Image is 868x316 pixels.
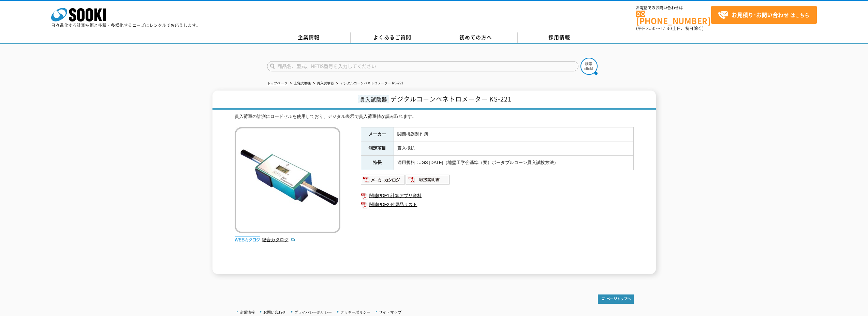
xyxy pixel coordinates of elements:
td: 関西機器製作所 [394,127,633,141]
span: 8:50 [646,25,656,31]
td: 適用規格：JGS [DATE]（地盤工学会基準（案）ポータブルコーン貫入試験方法） [394,156,633,170]
a: お見積り･お問い合わせはこちら [711,6,817,24]
p: 日々進化する計測技術と多種・多様化するニーズにレンタルでお応えします。 [51,23,201,27]
a: クッキーポリシー [340,310,370,314]
a: 取扱説明書 [406,179,450,184]
span: はこちら [718,10,809,20]
img: メーカーカタログ [361,174,406,185]
a: 貫入試験器 [317,81,334,85]
img: btn_search.png [580,58,598,75]
span: 17:30 [660,25,672,31]
a: メーカーカタログ [361,179,406,184]
a: トップページ [267,81,288,85]
img: トップページへ [598,294,634,304]
a: [PHONE_NUMBER] [636,11,711,25]
img: 取扱説明書 [406,174,450,185]
a: 関連PDF1 計算アプリ資料 [361,191,634,200]
strong: お見積り･お問い合わせ [732,11,789,19]
div: 貫入荷重の計測にロードセルを使用しており、デジタル表示で貫入荷重値が読み取れます。 [235,113,634,120]
li: デジタルコーンペネトロメーター KS-221 [335,80,403,87]
img: デジタルコーンペネトロメーター KS-221 [235,127,340,233]
a: 初めての方へ [434,32,518,43]
th: 特長 [361,156,394,170]
input: 商品名、型式、NETIS番号を入力してください [267,61,578,71]
span: (平日 ～ 土日、祝日除く) [636,25,704,31]
a: 採用情報 [518,32,601,43]
span: 初めての方へ [459,33,492,41]
a: 企業情報 [267,32,351,43]
span: デジタルコーンペネトロメーター KS-221 [391,94,512,104]
span: 貫入試験器 [358,95,389,103]
img: webカタログ [235,236,260,243]
a: 関連PDF2 付属品リスト [361,200,634,209]
a: よくあるご質問 [351,32,434,43]
a: お問い合わせ [263,310,286,314]
td: 貫入抵抗 [394,141,633,156]
a: 土質試験機 [294,81,311,85]
a: 総合カタログ [262,237,295,242]
th: 測定項目 [361,141,394,156]
a: 企業情報 [240,310,255,314]
a: プライバシーポリシー [294,310,332,314]
span: お電話でのお問い合わせは [636,6,711,10]
a: サイトマップ [379,310,401,314]
th: メーカー [361,127,394,141]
